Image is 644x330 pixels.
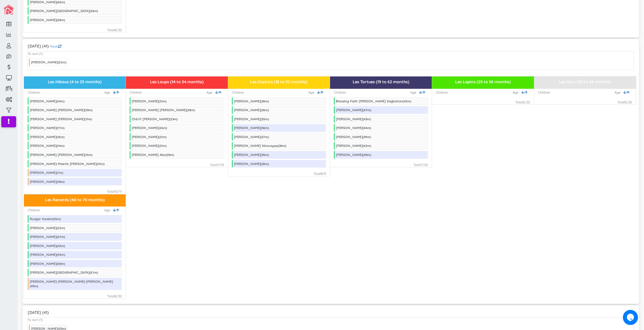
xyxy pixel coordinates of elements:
[421,163,422,167] span: 7
[114,189,118,193] span: 10
[28,208,40,213] div: Children
[115,294,116,298] span: 8
[58,253,61,257] span: 55
[404,99,407,103] span: 42
[513,90,521,95] span: Age
[30,226,65,230] div: [PERSON_NAME]
[104,90,113,95] span: Age
[30,108,92,112] div: [PERSON_NAME] [PERSON_NAME]
[57,0,65,4] span: ( m)
[232,90,244,95] div: Children
[262,117,265,121] span: 35
[57,135,64,139] span: ( m)
[3,5,14,15] img: image
[31,60,66,64] div: [PERSON_NAME]
[434,80,532,84] h3: Les Lapins (25 to 56 months)
[30,279,113,288] div: [PERSON_NAME]-[PERSON_NAME]-[PERSON_NAME]
[523,100,525,104] span: 0
[30,217,61,221] div: Ruzgar Keskin
[261,126,269,130] span: ( m)
[57,18,65,22] span: ( m)
[261,99,269,103] span: ( m)
[97,162,104,166] span: ( m)
[536,80,634,84] h3: Les Ours (30 to 64 months)
[28,317,43,322] div: To sort (1)
[58,180,61,184] span: 10
[615,90,623,95] span: Age
[57,99,64,103] span: ( m)
[160,135,163,139] span: 21
[113,90,116,95] a: |
[58,99,61,103] span: 14
[234,99,269,103] div: [PERSON_NAME]
[623,310,639,325] iframe: chat widget
[261,162,269,166] span: ( m)
[334,90,346,95] div: Children
[410,90,419,95] span: Age
[521,90,525,95] a: |
[98,162,101,166] span: 15
[364,117,367,121] span: 43
[28,51,43,56] div: To sort (1)
[58,0,61,4] span: 66
[363,135,371,139] span: ( m)
[623,90,627,95] a: |
[57,253,65,257] span: ( m)
[107,189,122,194] div: Total /11
[308,90,317,95] span: Age
[363,117,371,121] span: ( m)
[364,126,367,130] span: 44
[30,126,64,130] div: [PERSON_NAME]
[261,108,269,112] span: ( m)
[132,108,195,112] div: [PERSON_NAME] [PERSON_NAME]
[625,100,627,104] span: 0
[262,126,265,130] span: 36
[57,226,65,230] span: ( m)
[30,18,65,22] div: [PERSON_NAME]
[167,153,170,157] span: 20
[50,44,61,48] a: Reset
[332,80,430,84] h3: Les Tortues (19 to 62 months)
[86,153,89,157] span: 15
[215,90,219,95] a: |
[128,80,226,84] h3: Les Loups (14 to 34 months)
[363,126,371,130] span: ( m)
[262,162,265,166] span: 36
[30,117,92,121] div: [PERSON_NAME] [PERSON_NAME]
[413,162,428,167] div: Total /20
[617,100,632,105] div: Total /20
[336,99,411,103] div: Blessing Faith [PERSON_NAME] Sagbohan
[58,226,61,230] span: 52
[188,108,191,112] span: 28
[30,135,64,139] div: [PERSON_NAME]
[261,117,269,121] span: ( m)
[58,18,61,22] span: 58
[28,44,49,49] h3: [DATE] (41)
[30,262,65,266] div: [PERSON_NAME]
[160,99,163,103] span: 21
[363,144,371,148] span: ( m)
[160,126,163,130] span: 26
[262,135,265,139] span: 37
[58,244,61,248] span: 45
[262,153,265,157] span: 35
[234,117,269,121] div: [PERSON_NAME]
[210,162,224,167] div: Total /10
[130,90,142,95] div: Children
[57,244,65,248] span: ( m)
[364,153,367,157] span: 40
[336,126,371,130] div: [PERSON_NAME]
[115,28,116,32] span: 8
[336,117,371,121] div: [PERSON_NAME]
[234,135,269,139] div: [PERSON_NAME]
[187,108,195,112] span: ( m)
[30,180,64,184] div: [PERSON_NAME]
[90,271,98,274] span: ( m)
[59,60,62,64] span: 52
[159,144,166,148] span: ( m)
[85,117,92,121] span: ( m)
[31,284,34,288] span: 49
[261,135,269,139] span: ( m)
[363,108,371,112] span: ( m)
[132,153,174,157] div: [PERSON_NAME] Abo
